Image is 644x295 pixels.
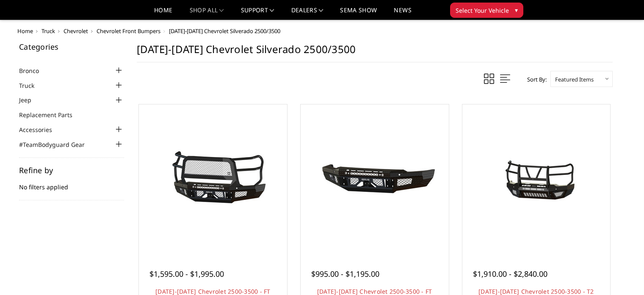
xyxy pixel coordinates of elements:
[19,140,95,149] a: #TeamBodyguard Gear
[64,27,88,35] a: Chevrolet
[137,43,613,62] h1: [DATE]-[DATE] Chevrolet Silverado 2500/3500
[149,269,224,279] span: $1,595.00 - $1,995.00
[394,7,411,20] a: News
[450,3,523,18] button: Select Your Vehicle
[17,27,33,35] a: Home
[311,269,379,279] span: $995.00 - $1,195.00
[19,125,63,134] a: Accessories
[19,43,124,51] h5: Categories
[303,107,447,251] a: 2024-2025 Chevrolet 2500-3500 - FT Series - Base Front Bumper 2024-2025 Chevrolet 2500-3500 - FT ...
[19,166,124,200] div: No filters applied
[97,27,160,35] a: Chevrolet Front Bumpers
[473,269,547,279] span: $1,910.00 - $2,840.00
[154,7,172,20] a: Home
[19,96,42,104] a: Jeep
[522,73,547,86] label: Sort By:
[41,27,55,35] a: Truck
[340,7,377,20] a: SEMA Show
[291,7,323,20] a: Dealers
[19,81,45,90] a: Truck
[141,107,285,251] a: 2024-2025 Chevrolet 2500-3500 - FT Series - Extreme Front Bumper 2024-2025 Chevrolet 2500-3500 - ...
[515,6,518,14] span: ▾
[190,7,224,20] a: shop all
[169,27,280,35] span: [DATE]-[DATE] Chevrolet Silverado 2500/3500
[464,107,608,251] a: 2024-2025 Chevrolet 2500-3500 - T2 Series - Extreme Front Bumper (receiver or winch) 2024-2025 Ch...
[456,6,509,15] span: Select Your Vehicle
[19,166,124,174] h5: Refine by
[241,7,274,20] a: Support
[19,66,50,75] a: Bronco
[19,110,83,119] a: Replacement Parts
